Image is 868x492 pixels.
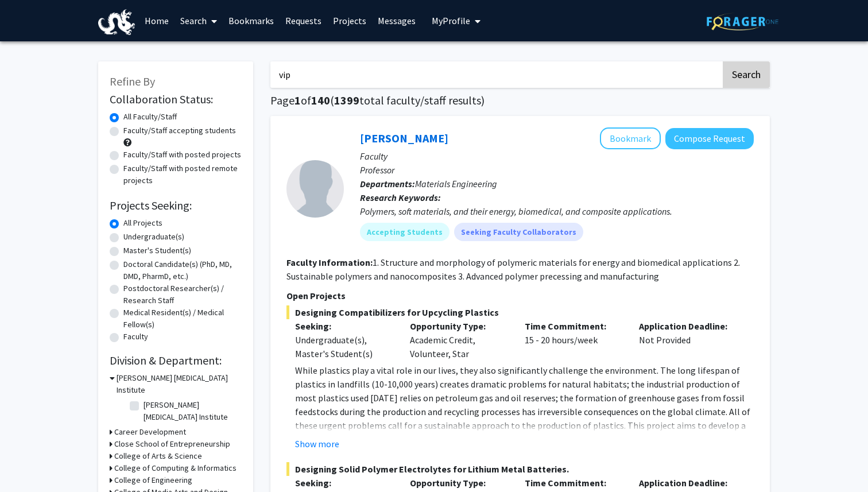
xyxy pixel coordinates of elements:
[123,217,162,229] label: All Projects
[360,149,754,163] p: Faculty
[639,319,737,333] p: Application Deadline:
[123,258,242,282] label: Doctoral Candidate(s) (PhD, MD, DMD, PharmD, etc.)
[123,162,242,187] label: Faculty/Staff with posted remote projects
[516,319,631,361] div: 15 - 20 hours/week
[294,93,301,107] span: 1
[665,128,754,149] button: Compose Request to Christopher Li
[123,149,241,161] label: Faculty/Staff with posted projects
[286,257,373,268] b: Faculty Information:
[110,199,242,212] h2: Projects Seeking:
[327,1,372,41] a: Projects
[410,319,507,333] p: Opportunity Type:
[525,476,622,490] p: Time Commitment:
[110,92,242,106] h2: Collaboration Status:
[110,354,242,367] h2: Division & Department:
[360,192,441,203] b: Research Keywords:
[223,1,280,41] a: Bookmarks
[123,111,177,123] label: All Faculty/Staff
[114,438,230,450] h3: Close School of Entrepreneurship
[114,474,192,486] h3: College of Engineering
[334,93,359,107] span: 1399
[639,476,737,490] p: Application Deadline:
[286,462,754,476] span: Designing Solid Polymer Electrolytes for Lithium Metal Batteries.
[295,437,339,451] button: Show more
[401,319,516,361] div: Academic Credit, Volunteer, Star
[360,178,415,189] b: Departments:
[9,440,49,483] iframe: Chat
[139,1,175,41] a: Home
[360,131,448,145] a: [PERSON_NAME]
[123,282,242,307] label: Postdoctoral Researcher(s) / Research Staff
[98,9,135,35] img: Drexel University Logo
[360,223,449,241] mat-chip: Accepting Students
[114,450,202,462] h3: College of Arts & Science
[311,93,330,107] span: 140
[295,319,393,333] p: Seeking:
[723,61,770,88] button: Search
[286,257,740,282] fg-read-more: 1. Structure and morphology of polymeric materials for energy and biomedical applications 2. Sust...
[110,74,155,88] span: Refine By
[525,319,622,333] p: Time Commitment:
[630,319,745,361] div: Not Provided
[295,365,750,472] span: While plastics play a vital role in our lives, they also significantly challenge the environment....
[360,204,754,218] div: Polymers, soft materials, and their energy, biomedical, and composite applications.
[117,372,242,396] h3: [PERSON_NAME] [MEDICAL_DATA] Institute
[114,426,186,438] h3: Career Development
[123,125,236,137] label: Faculty/Staff accepting students
[123,331,148,343] label: Faculty
[286,289,754,303] p: Open Projects
[410,476,507,490] p: Opportunity Type:
[144,399,239,423] label: [PERSON_NAME] [MEDICAL_DATA] Institute
[295,476,393,490] p: Seeking:
[270,61,721,88] input: Search Keywords
[432,15,470,26] span: My Profile
[123,231,184,243] label: Undergraduate(s)
[123,307,242,331] label: Medical Resident(s) / Medical Fellow(s)
[372,1,421,41] a: Messages
[600,127,661,149] button: Add Christopher Li to Bookmarks
[707,13,778,30] img: ForagerOne Logo
[295,333,393,361] div: Undergraduate(s), Master's Student(s)
[286,305,754,319] span: Designing Compatibilizers for Upcycling Plastics
[415,178,497,189] span: Materials Engineering
[270,94,770,107] h1: Page of ( total faculty/staff results)
[114,462,237,474] h3: College of Computing & Informatics
[123,245,191,257] label: Master's Student(s)
[175,1,223,41] a: Search
[360,163,754,177] p: Professor
[280,1,327,41] a: Requests
[454,223,583,241] mat-chip: Seeking Faculty Collaborators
